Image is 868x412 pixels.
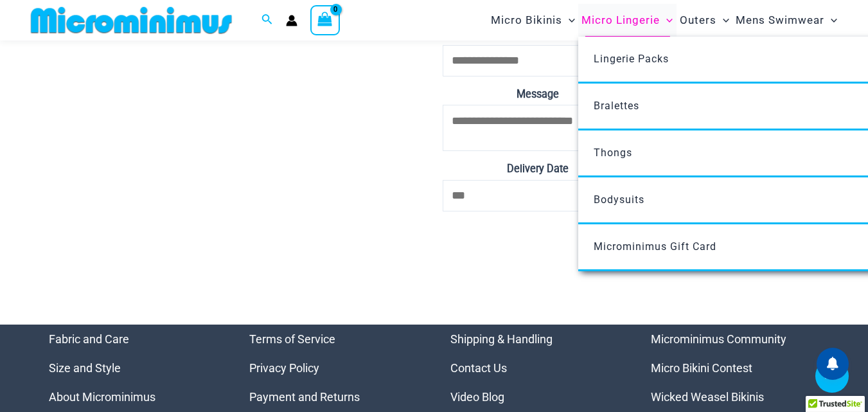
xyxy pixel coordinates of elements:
a: Micro BikinisMenu ToggleMenu Toggle [488,4,578,37]
a: Shipping & Handling [450,332,553,346]
a: Micro LingerieMenu ToggleMenu Toggle [578,4,676,37]
a: OutersMenu ToggleMenu Toggle [677,4,732,37]
a: Micro Bikini Contest [651,361,752,375]
aside: Footer Widget 2 [249,325,418,411]
a: Microminimus Community [651,332,786,346]
a: Contact Us [450,361,507,375]
a: Mens SwimwearMenu ToggleMenu Toggle [732,4,840,37]
nav: Menu [249,325,418,411]
span: Mens Swimwear [736,4,824,37]
a: Search icon link [261,12,273,28]
span: Micro Lingerie [581,4,660,37]
aside: Footer Widget 3 [450,325,619,411]
aside: Footer Widget 1 [49,325,218,411]
span: Menu Toggle [824,4,837,37]
label: Delivery Date [443,159,633,179]
img: MM SHOP LOGO FLAT [26,6,237,35]
span: Outers [680,4,716,37]
a: Size and Style [49,361,121,375]
a: Video Blog [450,390,504,404]
nav: Site Navigation [486,2,842,39]
a: Wicked Weasel Bikinis [651,390,764,404]
span: Menu Toggle [716,4,729,37]
aside: Footer Widget 4 [651,325,820,411]
span: Menu Toggle [660,4,673,37]
span: Bralettes [594,100,639,112]
nav: Menu [49,325,218,411]
span: Micro Bikinis [491,4,562,37]
span: Bodysuits [594,193,644,206]
a: Privacy Policy [249,361,319,375]
span: Microminimus Gift Card [594,240,716,253]
a: Account icon link [286,15,297,26]
span: Menu Toggle [562,4,575,37]
nav: Menu [651,325,820,411]
a: Terms of Service [249,332,335,346]
nav: Menu [450,325,619,411]
label: Message [443,84,633,105]
span: Thongs [594,147,632,159]
a: About Microminimus [49,390,155,404]
a: View Shopping Cart, empty [310,5,340,35]
a: Payment and Returns [249,390,360,404]
span: Lingerie Packs [594,53,669,65]
a: Fabric and Care [49,332,129,346]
